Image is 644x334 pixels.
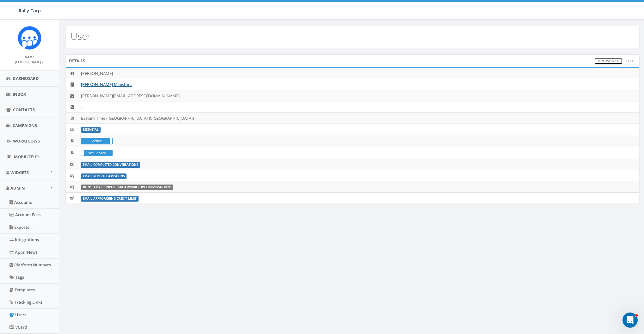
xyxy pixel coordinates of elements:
[15,60,44,64] small: [PERSON_NAME]
[10,170,29,175] span: Widgets
[78,112,639,124] td: Eastern Time ([GEOGRAPHIC_DATA] & [GEOGRAPHIC_DATA])
[81,82,132,87] a: [PERSON_NAME] Ministries
[65,54,640,67] div: Details
[25,55,34,59] small: Name
[81,150,113,156] div: LockedNot Locked
[19,8,41,14] span: Rally Corp
[13,91,26,97] span: Inbox
[78,90,639,101] td: [PERSON_NAME][EMAIL_ADDRESS][DOMAIN_NAME]
[81,127,101,133] label: ESSENTIAL
[13,107,35,112] span: Contacts
[13,123,37,128] span: Campaigns
[10,185,25,191] span: Admin
[594,58,623,64] a: Impersonate
[78,68,639,79] td: [PERSON_NAME]
[13,138,40,144] span: Workflows
[81,196,139,202] label: Email Approaching Credit Limit
[15,59,44,64] a: [PERSON_NAME]
[81,150,112,156] label: Not Locked
[81,173,127,179] label: Email Replied Campaigns
[18,26,41,50] img: Icon_1.png
[622,313,638,328] iframe: Intercom live chat
[81,162,140,168] label: Email Completed Conversations
[624,58,636,64] a: Edit
[14,154,40,160] span: MobilizeU™
[13,76,39,81] span: Dashboard
[71,31,91,41] h2: User
[78,101,639,113] td: -
[81,185,173,190] label: Don't Email Unpublished Workflow Conversations
[81,138,112,144] label: Active
[81,138,113,144] div: ActiveIn Active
